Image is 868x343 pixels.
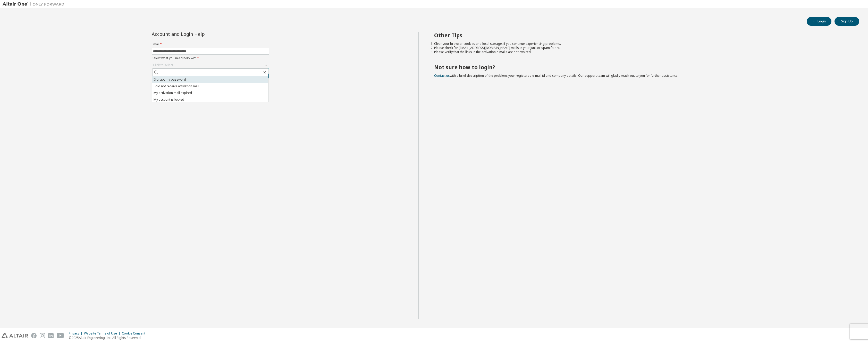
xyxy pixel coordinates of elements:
[434,32,850,39] h2: Other Tips
[434,73,678,78] span: with a brief description of the problem, your registered e-mail id and company details. Our suppo...
[434,50,850,54] li: Please verify that the links in the activation e-mails are not expired.
[434,64,850,71] h2: Not sure how to login?
[2,333,28,338] img: altair_logo.svg
[122,331,148,336] div: Cookie Consent
[835,17,859,26] button: Sign Up
[152,42,269,46] label: Email
[434,73,450,78] a: Contact us
[807,17,831,26] button: Login
[434,46,850,50] li: Please check for [EMAIL_ADDRESS][DOMAIN_NAME] mails in your junk or spam folder.
[84,331,122,336] div: Website Terms of Use
[69,331,84,336] div: Privacy
[31,333,37,338] img: facebook.svg
[152,32,246,36] div: Account and Login Help
[57,333,64,338] img: youtube.svg
[48,333,54,338] img: linkedin.svg
[434,42,850,46] li: Clear your browser cookies and local storage, if you continue experiencing problems.
[153,63,173,67] div: Click to select
[40,333,45,338] img: instagram.svg
[3,2,67,7] img: Altair One
[69,336,148,340] p: © 2025 Altair Engineering, Inc. All Rights Reserved.
[152,62,269,68] div: Click to select
[152,76,268,83] li: I forgot my password
[152,56,269,60] label: Select what you need help with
